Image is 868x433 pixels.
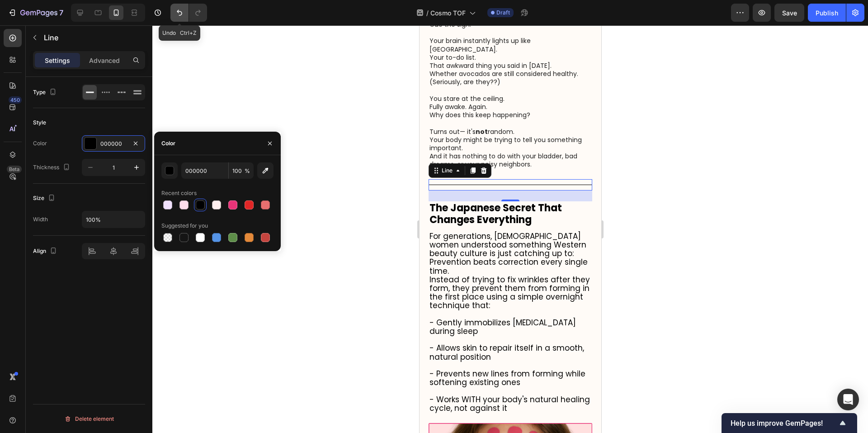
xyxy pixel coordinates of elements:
[59,7,63,18] p: 7
[731,419,837,428] span: Help us improve GemPages!
[10,292,156,311] span: - Gently immobilizes [MEDICAL_DATA] during sleep
[82,211,145,228] input: Auto
[161,222,208,230] div: Suggested for you
[10,176,142,201] strong: The Japanese Secret That Changes Everything
[10,369,170,388] span: - Works WITH your body's natural healing cycle, not against it
[33,119,46,127] div: Style
[430,8,466,18] span: Cosmo TOF
[44,32,142,43] p: Line
[10,205,168,251] span: For generations, [DEMOGRAPHIC_DATA] women understood something Western beauty culture is just cat...
[10,317,165,337] span: - Allows skin to repair itself in a smooth, natural position
[20,141,35,149] div: Line
[9,96,22,104] div: 450
[731,418,848,428] button: Show survey - Help us improve GemPages!
[33,86,58,99] div: Type
[161,189,197,197] div: Recent colors
[170,4,207,22] div: Undo/Redo
[161,139,175,148] div: Color
[420,25,601,433] iframe: Design area
[774,4,804,22] button: Save
[10,11,172,61] p: Your brain instantly lights up like [GEOGRAPHIC_DATA]. Your to-do list. That awkward thing you sa...
[33,192,57,205] div: Size
[837,389,859,410] div: Open Intercom Messenger
[4,4,67,22] button: 7
[181,162,228,179] input: Eg: FFFFFF
[782,9,797,17] span: Save
[33,215,48,224] div: Width
[10,343,166,362] span: - Prevents new lines from forming while softening existing ones
[10,69,172,94] p: You stare at the ceiling. Fully awake. Again. Why does this keep happening?
[45,56,70,65] p: Settings
[33,245,59,257] div: Align
[245,167,250,175] span: %
[100,140,127,148] div: 000000
[10,249,170,286] span: Instead of trying to fix wrinkles after they form, they prevent them from forming in the first pl...
[64,414,114,424] div: Delete element
[496,9,510,17] span: Draft
[426,8,429,18] span: /
[808,4,846,22] button: Publish
[56,102,68,111] strong: not
[10,102,172,143] p: Turns out— it's random. Your body might be trying to tell you something important. And it has not...
[33,412,145,426] button: Delete element
[7,166,22,173] div: Beta
[89,56,120,65] p: Advanced
[816,8,838,18] div: Publish
[33,162,72,174] div: Thickness
[33,139,47,148] div: Color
